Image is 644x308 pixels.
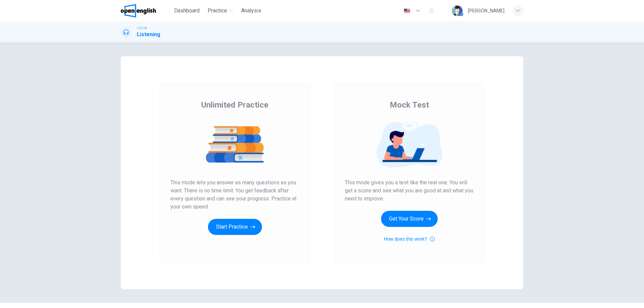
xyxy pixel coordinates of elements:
[137,30,160,39] h1: Listening
[381,211,438,227] button: Get Your Score
[241,7,261,15] span: Analysis
[201,100,268,110] span: Unlimited Practice
[174,7,200,15] span: Dashboard
[137,26,147,30] span: TOEIC®
[121,4,156,17] img: OpenEnglish logo
[345,179,474,203] span: This mode gives you a test like the real one. You will get a score and see what you are good at a...
[121,4,171,17] a: OpenEnglish logo
[208,219,262,235] button: Start Practice
[171,5,202,17] button: Dashboard
[384,235,434,243] button: How does this work?
[452,5,463,16] img: Profile picture
[403,8,411,13] img: en
[390,100,429,110] span: Mock Test
[170,179,299,211] span: This mode lets you answer as many questions as you want. There is no time limit. You get feedback...
[208,7,227,15] span: Practice
[468,7,504,15] div: [PERSON_NAME]
[205,5,236,17] button: Practice
[238,5,264,17] button: Analysis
